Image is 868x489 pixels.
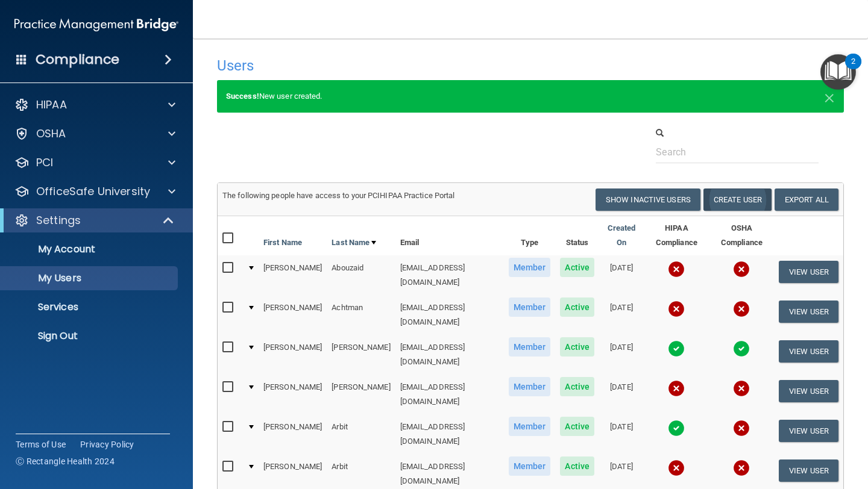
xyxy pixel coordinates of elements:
img: PMB logo [14,13,178,37]
td: [DATE] [599,375,644,414]
img: tick.e7d51cea.svg [668,340,685,357]
td: [DATE] [599,255,644,295]
img: cross.ca9f0e7f.svg [733,380,750,397]
td: [DATE] [599,414,644,454]
a: Privacy Policy [80,438,134,450]
p: PCI [36,155,53,170]
button: View User [779,261,838,283]
span: Member [509,377,551,396]
td: [EMAIL_ADDRESS][DOMAIN_NAME] [395,414,504,454]
a: Export All [775,188,838,211]
h4: Compliance [36,51,119,68]
td: [EMAIL_ADDRESS][DOMAIN_NAME] [395,255,504,295]
button: Create User [703,188,772,211]
th: Status [555,216,599,255]
span: Active [560,456,594,476]
a: OSHA [14,126,175,141]
th: Email [395,216,504,255]
img: cross.ca9f0e7f.svg [668,459,685,476]
a: First Name [263,235,302,250]
span: Member [509,258,551,277]
h4: Users [217,58,575,73]
td: [DATE] [599,335,644,375]
strong: Success! [226,92,259,101]
span: Member [509,337,551,357]
a: OfficeSafe University [14,184,175,199]
a: PCI [14,155,175,170]
img: cross.ca9f0e7f.svg [733,301,750,317]
a: Last Name [332,235,376,250]
p: OSHA [36,126,66,141]
div: 2 [851,61,855,77]
img: cross.ca9f0e7f.svg [733,261,750,278]
td: [PERSON_NAME] [259,414,327,454]
button: Open Resource Center, 2 new notifications [820,54,856,90]
a: HIPAA [14,98,175,112]
a: Terms of Use [16,438,66,450]
img: tick.e7d51cea.svg [733,340,750,357]
span: Member [509,297,551,317]
p: My Users [8,272,172,284]
img: cross.ca9f0e7f.svg [733,459,750,476]
span: Active [560,297,594,317]
img: cross.ca9f0e7f.svg [668,261,685,278]
button: View User [779,380,838,402]
td: Arbit [327,414,395,454]
td: [EMAIL_ADDRESS][DOMAIN_NAME] [395,375,504,414]
th: Type [504,216,556,255]
td: [PERSON_NAME] [259,335,327,375]
p: Sign Out [8,330,172,342]
button: View User [779,459,838,482]
span: × [824,84,835,108]
p: My Account [8,243,172,255]
a: Created On [604,221,639,250]
div: New user created. [217,80,844,113]
p: HIPAA [36,98,67,112]
th: HIPAA Compliance [644,216,709,255]
td: Achtman [327,295,395,335]
span: Ⓒ Rectangle Health 2024 [16,455,115,467]
button: Close [824,89,835,104]
span: The following people have access to your PCIHIPAA Practice Portal [222,191,455,200]
span: Active [560,417,594,436]
td: [PERSON_NAME] [259,255,327,295]
span: Active [560,258,594,277]
td: [PERSON_NAME] [327,375,395,414]
span: Member [509,456,551,476]
td: [PERSON_NAME] [259,295,327,335]
td: [EMAIL_ADDRESS][DOMAIN_NAME] [395,295,504,335]
td: [PERSON_NAME] [259,375,327,414]
img: cross.ca9f0e7f.svg [668,380,685,397]
p: Settings [36,213,81,228]
p: Services [8,301,172,313]
button: View User [779,340,838,363]
span: Member [509,417,551,436]
p: OfficeSafe University [36,184,150,199]
td: [EMAIL_ADDRESS][DOMAIN_NAME] [395,335,504,375]
span: Active [560,377,594,396]
input: Search [656,141,818,163]
button: View User [779,301,838,323]
th: OSHA Compliance [709,216,774,255]
img: cross.ca9f0e7f.svg [668,301,685,317]
button: Show Inactive Users [596,188,700,211]
td: Abouzaid [327,255,395,295]
iframe: Drift Widget Chat Controller [659,403,854,452]
td: [DATE] [599,295,644,335]
td: [PERSON_NAME] [327,335,395,375]
a: Settings [14,213,175,228]
span: Active [560,337,594,357]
